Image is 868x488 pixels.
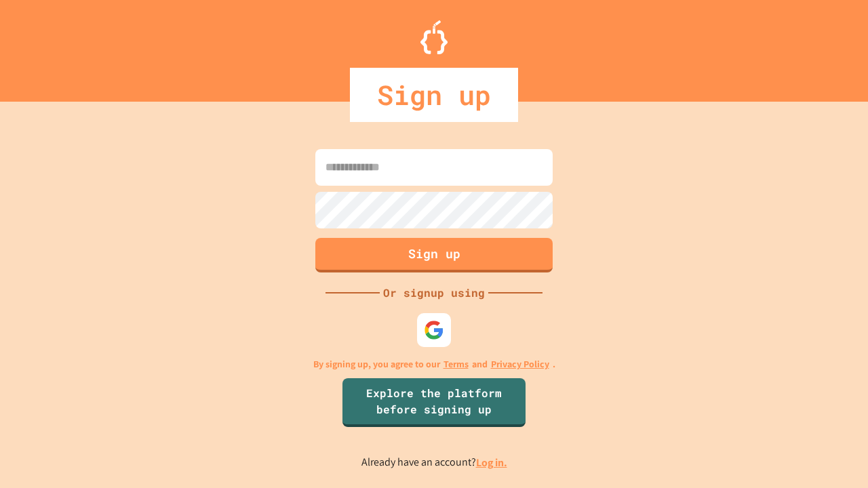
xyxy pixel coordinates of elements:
[350,68,518,122] div: Sign up
[380,285,488,301] div: Or signup using
[491,357,549,371] a: Privacy Policy
[315,238,553,272] button: Sign up
[476,455,507,470] a: Log in.
[420,20,448,54] img: Logo.svg
[313,357,555,371] p: By signing up, you agree to our and .
[443,357,469,371] a: Terms
[342,378,526,427] a: Explore the platform before signing up
[424,320,444,340] img: google-icon.svg
[361,454,507,471] p: Already have an account?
